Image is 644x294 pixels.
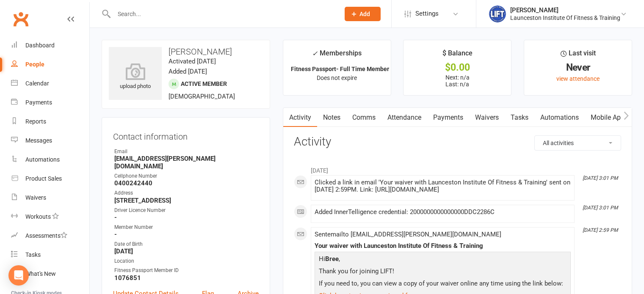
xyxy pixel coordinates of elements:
[114,189,259,197] div: Address
[11,150,89,169] a: Automations
[114,247,259,255] strong: [DATE]
[114,179,259,187] strong: 0400242440
[583,175,618,181] i: [DATE] 3:01 PM
[25,42,55,49] div: Dashboard
[312,49,318,58] i: ✓
[169,93,235,100] span: [DEMOGRAPHIC_DATA]
[8,265,29,286] div: Open Intercom Messenger
[510,14,620,22] div: Launceston Institute Of Fitness & Training
[25,118,46,125] div: Reports
[169,68,207,75] time: Added [DATE]
[25,99,52,106] div: Payments
[583,227,618,233] i: [DATE] 2:59 PM
[469,108,505,127] a: Waivers
[489,5,506,22] img: thumb_image1711312309.png
[325,255,339,263] span: Bree
[25,232,67,239] div: Assessments
[411,74,503,88] p: Next: n/a Last: n/a
[111,8,334,20] input: Search...
[346,108,381,127] a: Comms
[585,108,630,127] a: Mobile App
[283,108,317,127] a: Activity
[411,63,503,72] div: $0.00
[11,131,89,150] a: Messages
[114,257,259,265] div: Location
[25,213,51,220] div: Workouts
[114,206,259,214] div: Driver Licence Number
[532,63,624,72] div: Never
[415,4,439,23] span: Settings
[11,112,89,131] a: Reports
[11,93,89,112] a: Payments
[114,231,259,238] strong: -
[317,266,569,278] p: Thank you for joining LIFT!
[25,251,41,258] div: Tasks
[510,6,620,14] div: [PERSON_NAME]
[11,226,89,245] a: Assessments
[114,274,259,282] strong: 1076851
[114,148,259,156] div: Email
[442,48,473,63] div: $ Balance
[11,36,89,55] a: Dashboard
[315,179,571,193] div: Clicked a link in email 'Your waiver with Launceston Institute Of Fitness & Training' sent on [DA...
[294,135,621,148] h3: Activity
[427,108,469,127] a: Payments
[11,169,89,188] a: Product Sales
[315,231,501,238] span: Sent email to [EMAIL_ADDRESS][PERSON_NAME][DOMAIN_NAME]
[381,108,427,127] a: Attendance
[25,137,52,144] div: Messages
[114,172,259,180] div: Cellphone Number
[11,207,89,226] a: Workouts
[169,58,216,65] time: Activated [DATE]
[113,129,259,141] h3: Contact information
[25,61,44,68] div: People
[534,108,585,127] a: Automations
[181,80,227,87] span: Active member
[505,108,534,127] a: Tasks
[556,75,600,82] a: view attendance
[11,245,89,264] a: Tasks
[315,242,571,250] div: Your waiver with Launceston Institute Of Fitness & Training
[25,175,62,182] div: Product Sales
[25,156,60,163] div: Automations
[359,11,370,17] span: Add
[315,209,571,216] div: Added InnerTelligence credential: 2000000000000000DDC2286C
[345,7,381,21] button: Add
[114,223,259,231] div: Member Number
[25,194,46,201] div: Waivers
[114,197,259,204] strong: [STREET_ADDRESS]
[583,205,618,211] i: [DATE] 3:01 PM
[10,8,31,30] a: Clubworx
[109,47,263,56] h3: [PERSON_NAME]
[11,74,89,93] a: Calendar
[25,270,56,277] div: What's New
[109,63,162,91] div: upload photo
[312,48,362,63] div: Memberships
[114,155,259,170] strong: [EMAIL_ADDRESS][PERSON_NAME][DOMAIN_NAME]
[317,278,569,291] p: If you need to, you can view a copy of your waiver online any time using the link below:
[294,162,621,175] li: [DATE]
[114,214,259,221] strong: -
[11,188,89,207] a: Waivers
[114,267,259,275] div: Fitness Passport Member ID
[114,240,259,248] div: Date of Birth
[317,254,569,266] p: Hi ,
[317,74,357,81] span: Does not expire
[11,55,89,74] a: People
[25,80,49,87] div: Calendar
[291,66,389,72] strong: Fitness Passport- Full Time Member
[317,108,346,127] a: Notes
[11,264,89,283] a: What's New
[561,48,596,63] div: Last visit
